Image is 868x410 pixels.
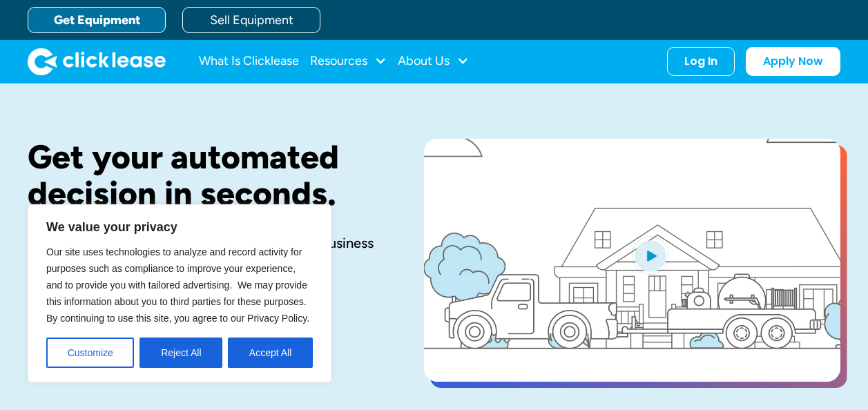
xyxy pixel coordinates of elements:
div: Log In [684,55,717,68]
div: We value your privacy [28,204,331,382]
a: home [28,48,166,75]
div: About Us [398,48,469,75]
span: Our site uses technologies to analyze and record activity for purposes such as compliance to impr... [46,246,309,324]
a: open lightbox [424,139,840,382]
p: We value your privacy [46,219,313,235]
button: Customize [46,338,134,368]
img: Blue play button logo on a light blue circular background [632,236,669,275]
a: Get Equipment [28,7,166,33]
a: Sell Equipment [182,7,320,33]
div: Resources [310,48,387,75]
a: What Is Clicklease [199,48,299,75]
h1: Get your automated decision in seconds. [28,139,380,212]
button: Reject All [139,338,222,368]
button: Accept All [228,338,313,368]
a: Apply Now [746,47,840,76]
img: Clicklease logo [28,48,166,75]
